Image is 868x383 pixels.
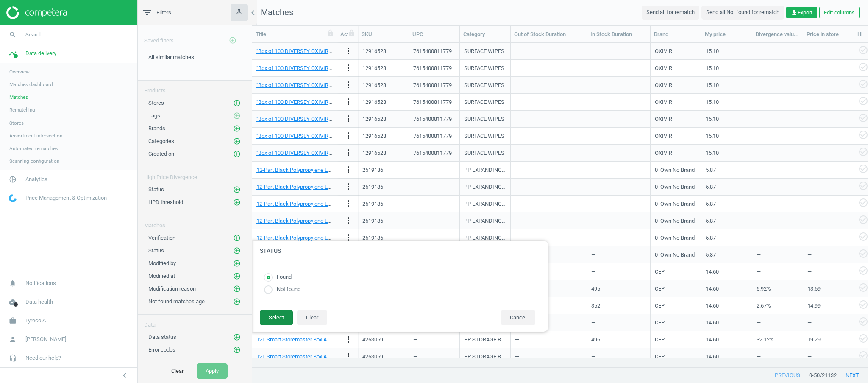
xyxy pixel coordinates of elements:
[25,50,56,57] span: Data delivery
[233,247,241,254] i: add_circle_outline
[233,260,241,267] i: add_circle_outline
[248,8,258,18] i: chevron_left
[148,151,174,157] span: Created on
[5,275,21,291] i: notifications
[148,125,165,131] span: Brands
[5,294,21,310] i: cloud_done
[138,81,252,95] div: Products
[25,335,66,343] span: [PERSON_NAME]
[9,106,35,113] span: Rematching
[224,32,241,49] button: add_circle_outline
[233,137,241,145] i: add_circle_outline
[233,185,241,194] button: add_circle_outline
[148,199,183,205] span: HPD threshold
[233,150,241,158] i: add_circle_outline
[25,280,56,287] span: Notifications
[233,198,241,206] i: add_circle_outline
[233,285,241,293] button: add_circle_outline
[148,54,194,60] span: All similar matches
[233,285,241,293] i: add_circle_outline
[25,298,53,306] span: Data health
[233,99,241,107] i: add_circle_outline
[138,315,252,329] div: Data
[233,112,241,120] i: add_circle_outline
[233,150,241,158] button: add_circle_outline
[148,138,174,144] span: Categories
[142,8,152,18] i: filter_list
[5,27,21,43] i: search
[233,125,241,132] i: add_circle_outline
[9,68,30,75] span: Overview
[148,112,160,119] span: Tags
[233,246,241,255] button: add_circle_outline
[197,363,228,379] button: Apply
[25,194,107,202] span: Price Management & Optimization
[148,347,175,353] span: Error codes
[233,333,241,341] button: add_circle_outline
[233,272,241,280] button: add_circle_outline
[5,331,21,347] i: person
[233,186,241,193] i: add_circle_outline
[9,81,53,88] span: Matches dashboard
[5,350,21,366] i: headset_mic
[148,235,175,241] span: Verification
[5,45,21,62] i: timeline
[114,370,135,381] button: chevron_left
[9,145,58,152] span: Automated rematches
[5,313,21,329] i: work
[6,6,67,19] img: ajHJNr6hYgQAAAAASUVORK5CYII=
[9,120,24,126] span: Stores
[25,176,47,183] span: Analytics
[138,25,252,49] div: Saved filters
[9,194,17,202] img: wGWNvw8QSZomAAAAABJRU5ErkJggg==
[9,132,62,139] span: Assortment intersection
[233,137,241,145] button: add_circle_outline
[120,370,130,380] i: chevron_left
[9,94,28,101] span: Matches
[148,100,164,106] span: Stores
[148,334,176,340] span: Data status
[229,36,236,44] i: add_circle_outline
[233,346,241,354] button: add_circle_outline
[138,167,252,181] div: High Price Divergence
[233,234,241,242] i: add_circle_outline
[148,298,205,305] span: Not found matches age
[162,363,192,379] button: Clear
[138,215,252,229] div: Matches
[233,99,241,107] button: add_circle_outline
[156,9,171,17] span: Filters
[25,31,42,39] span: Search
[233,124,241,133] button: add_circle_outline
[233,234,241,242] button: add_circle_outline
[233,333,241,341] i: add_circle_outline
[233,198,241,207] button: add_circle_outline
[233,112,241,120] button: add_circle_outline
[233,297,241,306] button: add_circle_outline
[233,346,241,354] i: add_circle_outline
[148,260,176,266] span: Modified by
[5,171,21,187] i: pie_chart_outlined
[148,247,164,254] span: Status
[251,241,548,261] h4: Status
[233,298,241,305] i: add_circle_outline
[9,158,59,165] span: Scanning configuration
[25,354,61,362] span: Need our help?
[233,259,241,268] button: add_circle_outline
[148,186,164,193] span: Status
[233,272,241,280] i: add_circle_outline
[148,285,196,292] span: Modification reason
[25,317,49,324] span: Lyreco AT
[148,273,175,279] span: Modified at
